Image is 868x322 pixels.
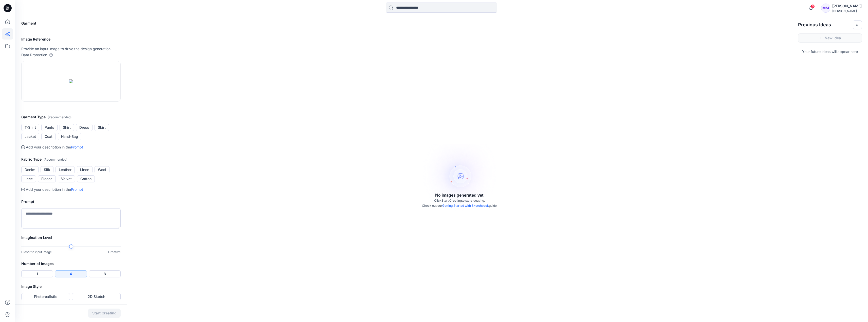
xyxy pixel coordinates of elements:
[56,166,75,173] button: Leather
[21,175,36,182] button: Lace
[21,250,52,255] p: Closer to input image
[95,124,109,131] button: Skirt
[58,133,81,140] button: Hand-Bag
[26,144,83,150] p: Add your description in the
[44,158,67,161] span: ( Recommended )
[21,46,121,52] p: Provide an input image to drive the design generation.
[442,204,489,207] a: Getting Started with Sketchbook
[853,20,862,29] button: Toggle idea bar
[422,198,497,208] p: Click to start ideating. Check out our guide
[21,156,121,163] h2: Fabric Type
[60,124,74,131] button: Shirt
[72,293,121,300] button: 2D Sketch
[41,133,56,140] button: Coat
[811,4,815,8] span: 6
[832,9,862,13] div: [PERSON_NAME]
[792,47,868,55] p: Your future ideas will appear here
[21,235,121,241] h2: Imagination Level
[41,166,53,173] button: Silk
[435,192,484,198] p: No images generated yet
[95,166,109,173] button: Wool
[71,187,83,192] a: Prompt
[21,261,121,267] h2: Number of Images
[21,133,39,140] button: Jacket
[48,115,71,119] span: ( Recommended )
[76,124,93,131] button: Dress
[21,199,121,205] h2: Prompt
[89,270,121,277] button: 8
[21,270,53,277] button: 1
[441,199,462,202] span: Start Creating
[21,52,47,58] p: Data Protection
[41,124,58,131] button: Pants
[38,175,56,182] button: Fleece
[71,145,83,149] a: Prompt
[55,270,87,277] button: 4
[821,4,830,13] div: MM
[21,124,39,131] button: T-Shirt
[21,293,70,300] button: Photorealistic
[77,175,95,182] button: Cotton
[58,175,75,182] button: Velvet
[21,114,121,120] h2: Garment Type
[832,3,862,9] div: [PERSON_NAME]
[21,166,39,173] button: Denim
[26,186,83,193] p: Add your description in the
[108,250,121,255] p: Creative
[21,36,121,42] h2: Image Reference
[798,22,831,28] h2: Previous Ideas
[21,283,121,290] h2: Image Style
[77,166,93,173] button: Linen
[69,79,73,83] img: eyJhbGciOiJIUzI1NiIsImtpZCI6IjAiLCJzbHQiOiJzZXMiLCJ0eXAiOiJKV1QifQ.eyJkYXRhIjp7InR5cGUiOiJzdG9yYW...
